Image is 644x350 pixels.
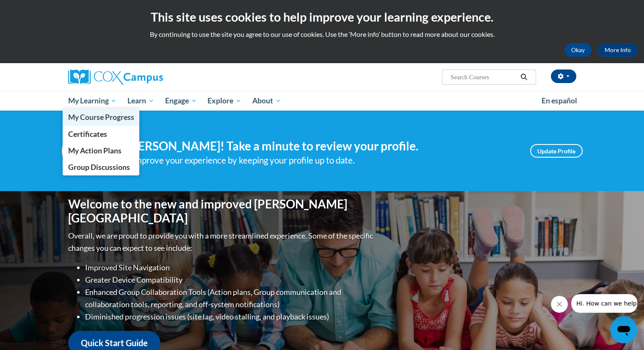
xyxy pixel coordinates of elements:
[63,126,140,142] a: Certificates
[68,113,134,122] span: My Course Progress
[68,146,121,155] span: My Action Plans
[450,72,517,82] input: Search Courses
[6,30,638,39] p: By continuing to use the site you agree to our use of cookies. Use the ‘More info’ button to read...
[571,294,637,313] iframe: Message from company
[85,311,375,323] li: Diminished progression issues (site lag, video stalling, and playback issues)
[542,96,577,105] span: En español
[551,296,568,313] iframe: Close message
[55,91,589,111] div: Main menu
[113,139,517,153] h4: Hi [PERSON_NAME]! Take a minute to review your profile.
[517,72,530,82] button: Search
[551,69,576,83] button: Account Settings
[207,96,241,106] span: Explore
[68,197,375,225] h1: Welcome to the new and improved [PERSON_NAME][GEOGRAPHIC_DATA]
[530,144,583,158] a: Update Profile
[63,109,140,125] a: My Course Progress
[536,92,583,110] a: En español
[62,132,100,170] img: Profile Image
[63,91,122,111] a: My Learning
[160,91,202,111] a: Engage
[165,96,197,106] span: Engage
[564,43,591,57] button: Okay
[127,96,154,106] span: Learn
[122,91,160,111] a: Learn
[68,69,229,85] a: Cox Campus
[6,8,638,25] h2: This site uses cookies to help improve your learning experience.
[68,163,130,172] span: Group Discussions
[610,316,637,343] iframe: Button to launch messaging window
[252,96,281,106] span: About
[247,91,287,111] a: About
[5,6,69,13] span: Hi. How can we help?
[202,91,247,111] a: Explore
[68,230,375,254] p: Overall, we are proud to provide you with a more streamlined experience. Some of the specific cha...
[68,96,116,106] span: My Learning
[63,159,140,175] a: Group Discussions
[85,274,375,286] li: Greater Device Compatibility
[68,69,163,85] img: Cox Campus
[598,43,638,57] a: More Info
[85,286,375,311] li: Enhanced Group Collaboration Tools (Action plans, Group communication and collaboration tools, re...
[63,142,140,159] a: My Action Plans
[113,153,517,167] div: Help improve your experience by keeping your profile up to date.
[85,261,375,274] li: Improved Site Navigation
[68,130,107,139] span: Certificates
